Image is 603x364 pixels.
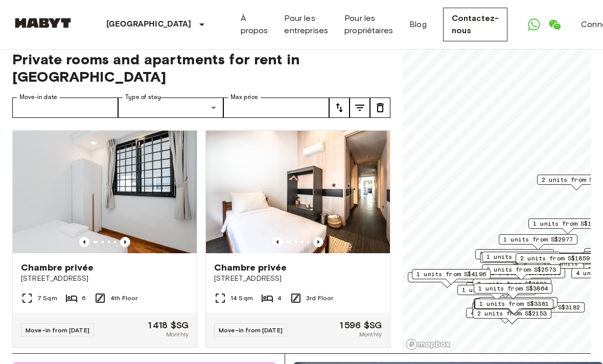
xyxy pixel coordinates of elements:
div: Map marker [457,285,536,301]
span: 1 units from S$1418 [533,219,602,228]
div: Map marker [482,264,561,280]
div: Map marker [408,272,486,288]
label: Move-in date [19,93,57,102]
span: 1 units from S$3024 [486,252,556,261]
div: Map marker [474,283,552,299]
div: Map marker [475,299,553,314]
span: Move-in from [DATE] [219,326,283,334]
span: Private rooms and apartments for rent in [GEOGRAPHIC_DATA] [12,51,390,85]
label: Max price [230,93,258,102]
span: 4 units from S$1680 [471,308,540,318]
span: 1 units from S$4200 [483,298,553,307]
span: 2 units from S$1859 [520,254,590,263]
div: Map marker [480,253,562,269]
span: 4th Floor [110,294,137,303]
a: Contactez-nous [443,8,508,41]
a: À propos [241,12,268,37]
span: 3 units from S$2573 [486,265,556,274]
div: Map marker [479,297,558,313]
a: Pour les entreprises [284,12,328,37]
button: Previous image [272,237,283,247]
img: Habyt [12,18,74,28]
label: Type of stay [125,93,161,102]
span: [STREET_ADDRESS] [214,274,382,284]
span: 3 units from S$1985 [480,250,549,259]
button: Previous image [313,237,323,247]
div: Map marker [473,308,551,324]
input: Choose date [12,98,118,118]
span: Move-in from [DATE] [26,326,89,334]
a: Pour les propriétaires [344,12,393,37]
img: Marketing picture of unit SG-01-027-007-03 [206,131,390,253]
a: Marketing picture of unit SG-01-109-001-006Previous imagePrevious imageChambre privée[STREET_ADDR... [12,130,197,348]
span: 7 Sqm [37,294,57,303]
p: [GEOGRAPHIC_DATA] [106,18,192,31]
span: 1 units from S$3864 [478,284,548,293]
span: 1 units from S$2977 [503,235,573,244]
div: Map marker [466,308,545,324]
div: Map marker [475,249,554,265]
a: Blog [409,18,427,31]
a: Mapbox logo [406,338,451,350]
div: Map marker [486,268,565,284]
span: 4 [277,294,282,303]
span: Chambre privée [214,261,287,274]
div: Map marker [499,234,577,250]
button: tune [329,98,350,118]
div: Map marker [474,299,553,315]
span: Monthly [359,330,382,339]
span: 1 units from S$3381 [479,299,549,308]
span: 1 596 $SG [340,321,382,330]
button: Previous image [120,237,130,247]
div: Map marker [482,252,561,268]
span: Chambre privée [21,261,94,274]
span: 1 418 $SG [148,321,189,330]
span: 1 units from S$2704 [462,285,531,295]
button: tune [350,98,370,118]
span: 6 [82,294,86,303]
button: tune [370,98,390,118]
img: Marketing picture of unit SG-01-109-001-006 [13,131,197,253]
button: Previous image [79,237,89,247]
div: Map marker [506,302,585,318]
div: Map marker [516,253,594,269]
span: 3rd Floor [306,294,333,303]
span: 1 units from S$4196 [416,270,486,279]
span: Monthly [166,330,189,339]
div: Map marker [472,302,551,318]
div: Map marker [412,269,491,285]
div: Map marker [474,298,552,314]
a: Open WhatsApp [524,14,544,35]
a: Marketing picture of unit SG-01-027-007-03Previous imagePrevious imageChambre privée[STREET_ADDRE... [205,130,390,348]
span: 14 Sqm [230,294,253,303]
span: [STREET_ADDRESS] [21,274,189,284]
span: 1 units from S$3182 [511,303,580,312]
a: Open WeChat [544,14,565,35]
